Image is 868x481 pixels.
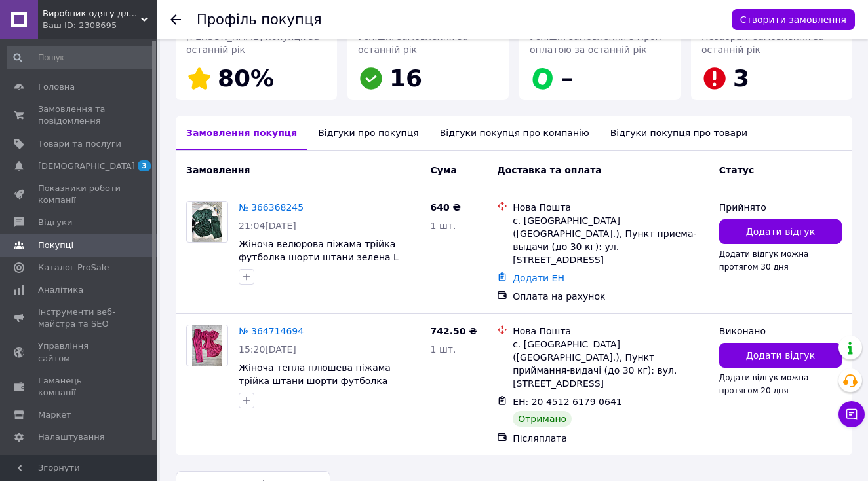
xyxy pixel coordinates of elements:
div: Замовлення покупця [176,116,307,150]
span: Додати відгук [746,349,815,362]
span: 1 шт. [431,344,456,355]
span: 640 ₴ [431,202,461,213]
a: Фото товару [186,325,228,366]
span: 21:04[DATE] [239,221,296,231]
div: Відгуки покупця про товари [600,116,758,150]
span: Успішні замовлення за останній рік [358,31,468,55]
a: Фото товару [186,201,228,243]
div: Повернутися назад [170,13,181,26]
button: Додати відгук [719,219,842,244]
span: Виробник одягу для будинку та сну - Modashoping [43,8,141,20]
span: Аналітика [38,284,83,296]
span: [PERSON_NAME] покупця за останній рік [186,31,319,55]
span: 3 [138,160,151,171]
span: Статус [719,165,754,175]
span: Додати відгук можна протягом 20 дня [719,373,809,395]
span: 16 [389,65,422,92]
span: Маркет [38,409,71,421]
div: Нова Пошта [513,325,709,338]
div: Відгуки про покупця [307,116,429,150]
div: Отримано [513,411,572,427]
div: Оплата на рахунок [513,290,709,303]
input: Пошук [7,46,155,69]
a: № 366368245 [239,202,304,213]
a: Додати ЕН [513,273,564,283]
span: Головна [38,81,75,93]
span: Гаманець компанії [38,375,121,399]
span: Замовлення та повідомлення [38,103,121,127]
span: Відгуки [38,217,72,228]
div: Відгуки покупця про компанію [429,116,600,150]
span: Cума [431,165,457,175]
span: Товари та послуги [38,138,121,150]
span: Успішні замовлення з Пром-оплатою за останній рік [530,31,665,55]
span: 742.50 ₴ [431,326,477,336]
span: Замовлення [186,165,250,175]
div: Післяплата [513,432,709,445]
span: Інструменти веб-майстра та SEO [38,306,121,330]
div: Виконано [719,325,842,338]
span: 3 [733,65,749,92]
span: Покупці [38,240,73,251]
button: Чат з покупцем [838,401,865,427]
span: 1 шт. [431,221,456,231]
span: 15:20[DATE] [239,344,296,355]
span: Управління сайтом [38,340,121,364]
span: Незабрані замовлення за останній рік [701,31,824,55]
a: Жіноча велюрова піжама трійка футболка шорти штани зелена L [239,239,399,262]
span: [DEMOGRAPHIC_DATA] [38,160,135,172]
span: 80% [218,65,274,92]
span: ЕН: 20 4512 6179 0641 [513,397,622,407]
div: с. [GEOGRAPHIC_DATA] ([GEOGRAPHIC_DATA].), Пункт приема-выдачи (до 30 кг): ул. [STREET_ADDRESS] [513,214,709,266]
a: Жіноча тепла плюшева піжама трійка штани шорти футболка малина [239,363,391,399]
span: Показники роботи компанії [38,183,121,206]
div: Нова Пошта [513,201,709,214]
button: Створити замовлення [732,9,855,30]
span: Налаштування [38,431,105,443]
img: Фото товару [192,202,223,242]
span: Каталог ProSale [38,262,109,274]
button: Додати відгук [719,343,842,368]
span: Доставка та оплата [497,165,602,175]
div: с. [GEOGRAPHIC_DATA] ([GEOGRAPHIC_DATA].), Пункт приймання-видачі (до 30 кг): вул. [STREET_ADDRESS] [513,338,709,390]
span: Додати відгук можна протягом 30 дня [719,249,809,272]
img: Фото товару [192,325,223,366]
span: Додати відгук [746,225,815,238]
div: Ваш ID: 2308695 [43,20,157,31]
div: Прийнято [719,201,842,214]
span: – [561,65,573,92]
a: № 364714694 [239,326,304,336]
h1: Профіль покупця [197,12,322,27]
